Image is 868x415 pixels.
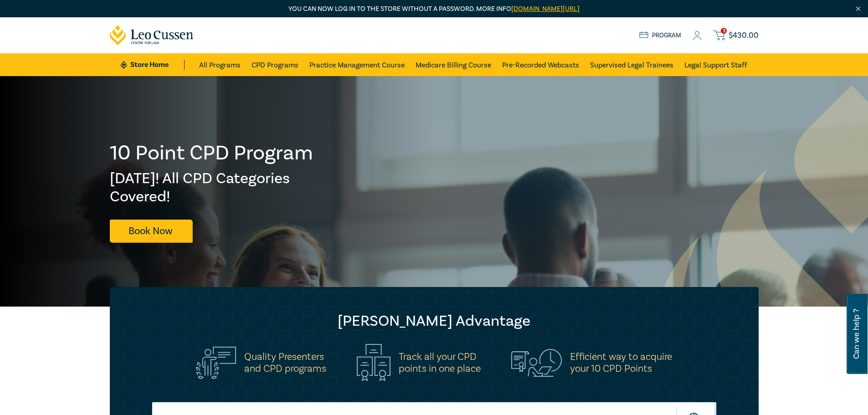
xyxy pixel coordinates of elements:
span: 3 [721,28,727,34]
h2: [DATE]! All CPD Categories Covered! [110,169,314,206]
a: CPD Programs [252,53,298,76]
a: Medicare Billing Course [416,53,491,76]
img: Track all your CPD<br>points in one place [357,344,390,381]
a: [DOMAIN_NAME][URL] [511,5,580,13]
a: Legal Support Staff [684,53,747,76]
a: Book Now [110,220,192,242]
h5: Efficient way to acquire your 10 CPD Points [570,351,672,374]
img: Quality Presenters<br>and CPD programs [196,347,236,379]
a: Practice Management Course [309,53,405,76]
a: All Programs [199,53,241,76]
h1: 10 Point CPD Program [110,141,314,165]
a: Supervised Legal Trainees [590,53,673,76]
h5: Quality Presenters and CPD programs [244,351,326,374]
img: Efficient way to acquire<br>your 10 CPD Points [511,349,562,376]
h5: Track all your CPD points in one place [399,351,481,374]
span: $ 430.00 [729,31,759,41]
a: Pre-Recorded Webcasts [502,53,579,76]
img: Close [854,5,862,13]
a: Program [639,31,682,41]
h2: [PERSON_NAME] Advantage [128,312,740,330]
span: Can we help ? [852,299,861,369]
p: You can now log in to the store without a password. More info [110,4,759,14]
a: Store Home [121,60,184,70]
